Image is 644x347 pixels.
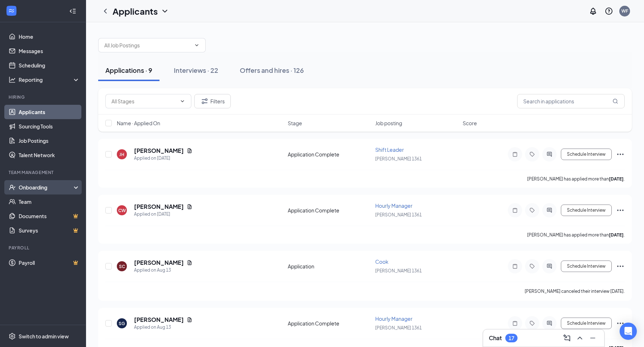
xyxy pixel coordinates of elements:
[288,119,302,127] span: Stage
[528,207,536,213] svg: Tag
[118,207,126,214] div: CW
[561,205,612,216] button: Schedule Interview
[19,44,80,58] a: Messages
[511,207,519,213] svg: Note
[375,258,388,265] span: Cook
[134,324,192,331] div: Applied on Aug 13
[134,211,192,218] div: Applied on [DATE]
[19,255,80,270] a: PayrollCrown
[9,76,16,83] svg: Analysis
[375,146,404,153] span: Shift Leader
[19,209,80,223] a: DocumentsCrown
[612,98,618,104] svg: MagnifyingGlass
[161,7,169,15] svg: ChevronDown
[463,119,477,127] span: Score
[19,58,80,72] a: Scheduling
[9,333,16,340] svg: Settings
[609,232,624,238] b: [DATE]
[528,320,536,326] svg: Tag
[134,155,192,162] div: Applied on [DATE]
[616,206,625,215] svg: Ellipses
[134,259,184,267] h5: [PERSON_NAME]
[19,194,80,209] a: Team
[545,320,554,326] svg: ActiveChat
[561,261,612,272] button: Schedule Interview
[375,212,422,217] span: [PERSON_NAME] 1361
[589,7,597,15] svg: Notifications
[19,148,80,162] a: Talent Network
[587,332,598,344] button: Minimize
[511,151,519,157] svg: Note
[545,151,554,157] svg: ActiveChat
[119,263,125,269] div: SC
[134,147,184,155] h5: [PERSON_NAME]
[563,334,571,342] svg: ComposeMessage
[375,119,402,127] span: Job posting
[574,332,586,344] button: ChevronUp
[200,97,209,105] svg: Filter
[19,105,80,119] a: Applicants
[194,94,231,108] button: Filter Filters
[517,94,625,108] input: Search in applications
[525,288,625,295] div: [PERSON_NAME] canceled their interview [DATE].
[288,263,371,270] div: Application
[174,66,218,75] div: Interviews · 22
[19,119,80,133] a: Sourcing Tools
[288,207,371,214] div: Application Complete
[509,335,514,341] div: 17
[187,317,192,323] svg: Document
[621,8,628,14] div: WF
[545,263,554,269] svg: ActiveChat
[375,325,422,330] span: [PERSON_NAME] 1361
[528,151,536,157] svg: Tag
[9,184,16,191] svg: UserCheck
[561,318,612,329] button: Schedule Interview
[616,262,625,271] svg: Ellipses
[616,319,625,328] svg: Ellipses
[375,268,422,273] span: [PERSON_NAME] 1361
[105,66,152,75] div: Applications · 9
[19,184,74,191] div: Onboarding
[375,315,412,322] span: Hourly Manager
[113,5,158,17] h1: Applicants
[609,176,624,182] b: [DATE]
[605,7,613,15] svg: QuestionInfo
[288,320,371,327] div: Application Complete
[528,263,536,269] svg: Tag
[117,119,160,127] span: Name · Applied On
[527,176,625,182] p: [PERSON_NAME] has applied more than .
[19,223,80,238] a: SurveysCrown
[375,156,422,161] span: [PERSON_NAME] 1361
[187,204,192,210] svg: Document
[288,151,371,158] div: Application Complete
[561,149,612,160] button: Schedule Interview
[9,169,78,175] div: Team Management
[134,267,192,274] div: Applied on Aug 13
[489,334,502,342] h3: Chat
[511,263,519,269] svg: Note
[240,66,304,75] div: Offers and hires · 126
[511,320,519,326] svg: Note
[111,97,177,105] input: All Stages
[616,150,625,159] svg: Ellipses
[104,41,191,49] input: All Job Postings
[9,94,78,100] div: Hiring
[19,133,80,148] a: Job Postings
[19,29,80,44] a: Home
[101,7,110,15] svg: ChevronLeft
[180,98,185,104] svg: ChevronDown
[588,334,597,342] svg: Minimize
[8,7,15,14] svg: WorkstreamLogo
[187,148,192,154] svg: Document
[134,316,184,324] h5: [PERSON_NAME]
[19,333,69,340] div: Switch to admin view
[19,76,80,83] div: Reporting
[119,320,125,327] div: SG
[134,203,184,211] h5: [PERSON_NAME]
[187,260,192,266] svg: Document
[545,207,554,213] svg: ActiveChat
[620,323,637,340] div: Open Intercom Messenger
[119,151,124,158] div: JH
[375,202,412,209] span: Hourly Manager
[69,8,76,15] svg: Collapse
